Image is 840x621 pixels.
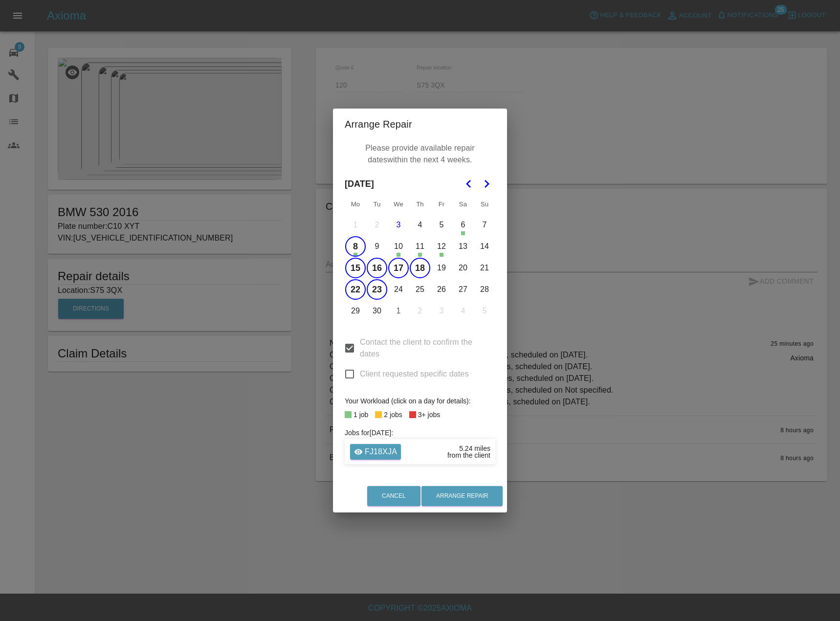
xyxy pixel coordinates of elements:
span: [DATE] [345,173,374,195]
button: Tuesday, September 2nd, 2025 [367,215,387,235]
span: Contact the client to confirm the dates [360,336,487,360]
th: Thursday [409,195,431,214]
div: 1 job [354,409,368,421]
p: FJ18XJA [365,446,397,458]
div: 3+ jobs [418,409,441,421]
span: Client requested specific dates [360,368,469,380]
button: Today, Wednesday, September 3rd, 2025 [388,215,409,235]
button: Monday, September 15th, 2025, selected [345,258,366,278]
button: Thursday, October 2nd, 2025 [410,301,430,321]
a: FJ18XJA [350,444,401,460]
button: Monday, September 29th, 2025 [345,301,366,321]
button: Tuesday, September 16th, 2025, selected [367,258,387,278]
button: Thursday, September 18th, 2025, selected [410,258,430,278]
button: Cancel [367,486,420,506]
button: Sunday, October 5th, 2025 [474,301,495,321]
div: Your Workload (click on a day for details): [345,395,495,407]
table: September 2025 [345,195,495,322]
button: Friday, September 26th, 2025 [431,279,452,300]
th: Friday [431,195,452,214]
button: Tuesday, September 23rd, 2025, selected [367,279,387,300]
button: Wednesday, October 1st, 2025 [388,301,409,321]
button: Sunday, September 14th, 2025 [474,236,495,257]
div: 5.24 miles [459,445,490,452]
button: Saturday, September 13th, 2025 [453,236,473,257]
button: Tuesday, September 30th, 2025 [367,301,387,321]
div: 2 jobs [384,409,402,421]
button: Sunday, September 7th, 2025 [474,215,495,235]
button: Thursday, September 4th, 2025 [410,215,430,235]
button: Monday, September 22nd, 2025, selected [345,279,366,300]
button: Saturday, October 4th, 2025 [453,301,473,321]
button: Thursday, September 25th, 2025 [410,279,430,300]
button: Saturday, September 6th, 2025 [453,215,473,235]
div: from the client [447,452,490,459]
p: Please provide available repair dates within the next 4 weeks. [350,140,490,168]
button: Friday, September 19th, 2025 [431,258,452,278]
h2: Arrange Repair [333,109,507,140]
button: Saturday, September 27th, 2025 [453,279,473,300]
button: Friday, September 12th, 2025 [431,236,452,257]
button: Tuesday, September 9th, 2025 [367,236,387,257]
button: Wednesday, September 24th, 2025 [388,279,409,300]
button: Sunday, September 21st, 2025 [474,258,495,278]
button: Saturday, September 20th, 2025 [453,258,473,278]
button: Thursday, September 11th, 2025 [410,236,430,257]
button: Go to the Next Month [478,175,495,193]
button: Friday, September 5th, 2025 [431,215,452,235]
button: Wednesday, September 17th, 2025, selected [388,258,409,278]
button: Friday, October 3rd, 2025 [431,301,452,321]
th: Monday [345,195,366,214]
h6: Jobs for [DATE] : [345,427,495,438]
button: Arrange Repair [421,486,503,506]
th: Tuesday [366,195,388,214]
button: Monday, September 1st, 2025 [345,215,366,235]
th: Saturday [452,195,474,214]
button: Wednesday, September 10th, 2025 [388,236,409,257]
th: Sunday [474,195,495,214]
button: Sunday, September 28th, 2025 [474,279,495,300]
button: Go to the Previous Month [460,175,478,193]
button: Monday, September 8th, 2025, selected [345,236,366,257]
th: Wednesday [388,195,409,214]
